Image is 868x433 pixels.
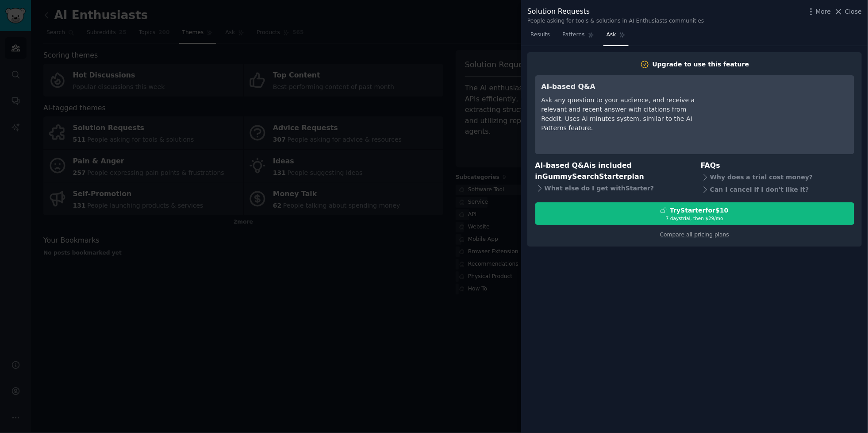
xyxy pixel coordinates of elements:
[542,81,703,93] h3: AI-based Q&A
[816,7,831,16] span: More
[701,171,854,184] div: Why does a trial cost money?
[536,215,854,221] div: 7 days trial, then $ 29 /mo
[834,7,862,16] button: Close
[527,28,553,46] a: Results
[845,7,862,16] span: Close
[701,184,854,196] div: Can I cancel if I don't like it?
[542,172,627,181] span: GummySearch Starter
[701,160,854,171] h3: FAQs
[607,31,616,39] span: Ask
[670,206,728,215] div: Try Starter for $10
[527,6,704,17] div: Solution Requests
[562,31,584,39] span: Patterns
[527,17,704,25] div: People asking for tools & solutions in AI Enthusiasts communities
[535,160,689,182] h3: AI-based Q&A is included in plan
[530,31,550,39] span: Results
[807,7,831,16] button: More
[535,202,854,225] button: TryStarterfor$107 daystrial, then $29/mo
[603,28,629,46] a: Ask
[660,232,729,238] a: Compare all pricing plans
[559,28,597,46] a: Patterns
[542,96,703,133] div: Ask any question to your audience, and receive a relevant and recent answer with citations from R...
[653,60,749,69] div: Upgrade to use this feature
[535,182,689,194] div: What else do I get with Starter ?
